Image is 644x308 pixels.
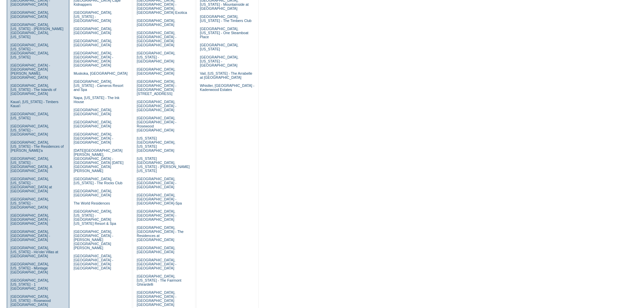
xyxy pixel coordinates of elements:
a: [GEOGRAPHIC_DATA], [GEOGRAPHIC_DATA] - The Residences at [GEOGRAPHIC_DATA] [137,226,184,242]
a: [GEOGRAPHIC_DATA], [GEOGRAPHIC_DATA] [74,39,112,47]
a: [GEOGRAPHIC_DATA], [US_STATE] - The Residences of [PERSON_NAME]'a [10,140,64,152]
a: [GEOGRAPHIC_DATA], [US_STATE] - [GEOGRAPHIC_DATA] [200,55,238,67]
a: [GEOGRAPHIC_DATA], [US_STATE] - [GEOGRAPHIC_DATA] [74,10,112,23]
a: [GEOGRAPHIC_DATA], [US_STATE] - The Islands of [GEOGRAPHIC_DATA] [10,84,56,96]
a: [GEOGRAPHIC_DATA], [US_STATE] - One Steamboat Place [200,27,248,39]
a: [GEOGRAPHIC_DATA], [GEOGRAPHIC_DATA] [137,19,175,27]
a: [GEOGRAPHIC_DATA], [US_STATE] - Carneros Resort and Spa [74,79,123,92]
a: [GEOGRAPHIC_DATA], [US_STATE] - Ho'olei Villas at [GEOGRAPHIC_DATA] [10,246,58,258]
a: [GEOGRAPHIC_DATA], [GEOGRAPHIC_DATA] - [GEOGRAPHIC_DATA][STREET_ADDRESS] [137,79,176,96]
a: [GEOGRAPHIC_DATA], [GEOGRAPHIC_DATA] - [GEOGRAPHIC_DATA] [GEOGRAPHIC_DATA] [137,31,176,47]
a: [GEOGRAPHIC_DATA], [GEOGRAPHIC_DATA] - [GEOGRAPHIC_DATA] [137,209,176,221]
a: [GEOGRAPHIC_DATA], [US_STATE] - [GEOGRAPHIC_DATA], A [GEOGRAPHIC_DATA] [10,157,52,173]
a: [GEOGRAPHIC_DATA], [US_STATE] - 1 [GEOGRAPHIC_DATA] [10,278,49,290]
a: [GEOGRAPHIC_DATA], [GEOGRAPHIC_DATA] - [GEOGRAPHIC_DATA] [137,258,176,270]
a: [GEOGRAPHIC_DATA], [US_STATE] - [GEOGRAPHIC_DATA] [10,124,49,136]
a: [GEOGRAPHIC_DATA], [US_STATE] - Montage [GEOGRAPHIC_DATA] [10,262,49,274]
a: [GEOGRAPHIC_DATA], [US_STATE] - [GEOGRAPHIC_DATA], [US_STATE] [10,43,49,59]
a: [GEOGRAPHIC_DATA], [GEOGRAPHIC_DATA] - [GEOGRAPHIC_DATA] [74,132,113,144]
a: [GEOGRAPHIC_DATA], [GEOGRAPHIC_DATA] [10,10,49,19]
a: [GEOGRAPHIC_DATA], [GEOGRAPHIC_DATA] - [PERSON_NAME][GEOGRAPHIC_DATA][PERSON_NAME] [74,230,113,250]
a: Whistler, [GEOGRAPHIC_DATA] - Kadenwood Estates [200,84,254,92]
a: [US_STATE][GEOGRAPHIC_DATA], [US_STATE][GEOGRAPHIC_DATA] [137,136,175,152]
a: [GEOGRAPHIC_DATA], [US_STATE] - [PERSON_NAME][GEOGRAPHIC_DATA], [US_STATE] [10,23,64,39]
a: [GEOGRAPHIC_DATA], [US_STATE] - The Timbers Club [200,15,252,23]
a: [GEOGRAPHIC_DATA], [GEOGRAPHIC_DATA] [74,189,112,197]
a: [DATE][GEOGRAPHIC_DATA][PERSON_NAME], [GEOGRAPHIC_DATA] - [GEOGRAPHIC_DATA] [DATE][GEOGRAPHIC_DAT... [74,148,123,173]
a: [GEOGRAPHIC_DATA], [GEOGRAPHIC_DATA] - [GEOGRAPHIC_DATA] [10,230,50,242]
a: [GEOGRAPHIC_DATA], [GEOGRAPHIC_DATA] [74,27,112,35]
a: [GEOGRAPHIC_DATA], [GEOGRAPHIC_DATA] [74,120,112,128]
a: Muskoka, [GEOGRAPHIC_DATA] [74,71,127,75]
a: [GEOGRAPHIC_DATA], [GEOGRAPHIC_DATA] - [GEOGRAPHIC_DATA] [137,100,176,112]
a: [GEOGRAPHIC_DATA], [GEOGRAPHIC_DATA] [137,67,175,75]
a: Napa, [US_STATE] - The Ink House [74,96,120,104]
a: [GEOGRAPHIC_DATA], [GEOGRAPHIC_DATA] - [GEOGRAPHIC_DATA] [10,213,50,226]
a: [GEOGRAPHIC_DATA], [GEOGRAPHIC_DATA] - [GEOGRAPHIC_DATA] [GEOGRAPHIC_DATA] [74,254,113,270]
a: [GEOGRAPHIC_DATA], [US_STATE] - [GEOGRAPHIC_DATA] [10,197,49,209]
a: [GEOGRAPHIC_DATA], [GEOGRAPHIC_DATA] - [GEOGRAPHIC_DATA]-Spa [137,193,182,205]
a: [GEOGRAPHIC_DATA], [GEOGRAPHIC_DATA] - Rosewood [GEOGRAPHIC_DATA] [137,116,176,132]
a: [GEOGRAPHIC_DATA], [US_STATE] [10,112,49,120]
a: [GEOGRAPHIC_DATA], [US_STATE] - [GEOGRAPHIC_DATA] at [GEOGRAPHIC_DATA] [10,177,52,193]
a: [GEOGRAPHIC_DATA], [GEOGRAPHIC_DATA] - [GEOGRAPHIC_DATA] [GEOGRAPHIC_DATA] [137,290,176,307]
a: Vail, [US_STATE] - The Arrabelle at [GEOGRAPHIC_DATA] [200,71,252,79]
a: Kaua'i, [US_STATE] - Timbers Kaua'i [10,100,58,108]
a: [GEOGRAPHIC_DATA], [US_STATE] [200,43,238,51]
a: [US_STATE][GEOGRAPHIC_DATA], [US_STATE] - [PERSON_NAME] [US_STATE] [137,157,190,173]
a: [GEOGRAPHIC_DATA], [US_STATE] - [GEOGRAPHIC_DATA] [137,51,175,63]
a: [GEOGRAPHIC_DATA], [GEOGRAPHIC_DATA] [74,108,112,116]
a: [GEOGRAPHIC_DATA] - [GEOGRAPHIC_DATA][PERSON_NAME], [GEOGRAPHIC_DATA] [10,63,50,79]
a: The World Residences [74,201,110,205]
a: [GEOGRAPHIC_DATA], [US_STATE] - Rosewood [GEOGRAPHIC_DATA] [10,294,51,307]
a: [GEOGRAPHIC_DATA], [US_STATE] - The Fairmont Ghirardelli [137,274,181,286]
a: [GEOGRAPHIC_DATA], [US_STATE] - [GEOGRAPHIC_DATA] [US_STATE] Resort & Spa [74,209,116,226]
a: [GEOGRAPHIC_DATA], [GEOGRAPHIC_DATA] [137,246,175,254]
a: [GEOGRAPHIC_DATA], [US_STATE] - The Rocks Club [74,177,123,185]
a: [GEOGRAPHIC_DATA], [GEOGRAPHIC_DATA] - [GEOGRAPHIC_DATA] [137,177,176,189]
a: [GEOGRAPHIC_DATA], [GEOGRAPHIC_DATA] - [GEOGRAPHIC_DATA] [GEOGRAPHIC_DATA] [74,51,113,67]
